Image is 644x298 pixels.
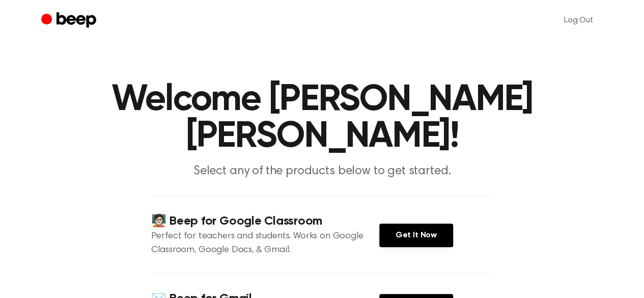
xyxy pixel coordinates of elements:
h1: Welcome [PERSON_NAME] [PERSON_NAME]! [62,82,583,155]
a: Beep [41,11,99,31]
a: Log Out [554,8,603,33]
p: Perfect for teachers and students. Works on Google Classroom, Google Docs, & Gmail. [151,230,379,257]
h4: 🧑🏻‍🏫 Beep for Google Classroom [151,213,379,230]
p: Select any of the products below to get started. [127,163,518,180]
a: Get It Now [379,224,453,247]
